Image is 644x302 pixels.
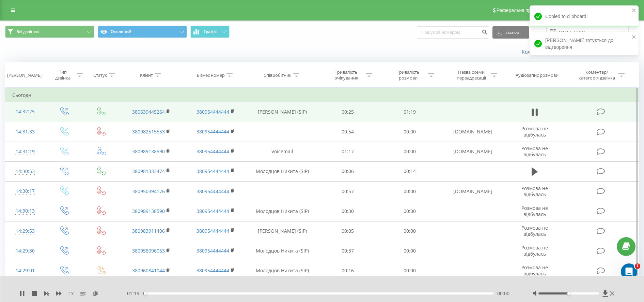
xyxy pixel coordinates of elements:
div: 14:31:33 [12,125,38,139]
div: 14:29:01 [12,264,38,277]
td: [PERSON_NAME] (SIP) [248,102,317,122]
td: 00:00 [379,142,441,161]
td: 00:25 [317,102,379,122]
a: 380950394176 [132,188,165,195]
button: Експорт [492,26,529,39]
input: Пошук за номером [417,26,489,39]
a: Коли дані можуть відрізнятися вiд інших систем [522,48,639,55]
td: 01:19 [379,102,441,122]
td: 00:05 [317,221,379,241]
div: Тип дзвінка [51,69,75,81]
div: Тривалість розмови [390,69,426,81]
a: 380989138590 [132,148,165,155]
div: [PERSON_NAME] готується до відтворення [530,32,639,55]
td: Молодцов Никита (SIP) [248,201,317,221]
button: Графік [190,26,230,38]
button: Основний [98,26,187,38]
td: 00:00 [379,182,441,201]
div: 14:29:53 [12,225,38,238]
a: 380954444444 [197,247,229,254]
span: Графік [204,29,217,34]
div: 14:30:13 [12,204,38,218]
td: [PERSON_NAME] (SIP) [248,221,317,241]
a: 380960841044 [132,267,165,274]
a: 380982515553 [132,128,165,135]
td: 00:16 [317,261,379,281]
span: Розмова не відбулась [521,244,548,257]
div: Співробітник [264,72,292,78]
td: [DOMAIN_NAME] [441,142,505,161]
div: Бізнес номер [197,72,225,78]
span: Реферальна програма [497,8,547,13]
span: Розмова не відбулась [521,264,548,277]
div: 14:31:19 [12,145,38,158]
div: 14:30:17 [12,185,38,198]
div: Accessibility label [567,292,570,295]
button: close [632,8,637,14]
div: [PERSON_NAME] [7,72,42,78]
div: Статус [93,72,107,78]
a: 380954444444 [197,208,229,214]
td: 00:54 [317,122,379,142]
a: 380958096053 [132,247,165,254]
span: - 01:19 [125,290,143,297]
div: 14:29:30 [12,244,38,258]
span: Розмова не відбулась [521,145,548,158]
td: [DOMAIN_NAME] [441,182,505,201]
div: Accessibility label [144,292,146,295]
div: 14:32:25 [12,105,38,118]
td: Молодцов Никита (SIP) [248,241,317,261]
div: Назва схеми переадресації [453,69,489,81]
div: Клієнт [140,72,153,78]
td: 00:06 [317,161,379,181]
span: Розмова не відбулась [521,185,548,198]
td: 00:00 [379,261,441,281]
a: 380954444444 [197,228,229,234]
td: 00:14 [379,161,441,181]
a: 380954444444 [197,168,229,174]
span: 00:00 [497,290,509,297]
td: Voicemail [248,142,317,161]
td: 00:00 [379,201,441,221]
span: 1 x [68,290,74,297]
a: 380981333474 [132,168,165,174]
div: 14:30:53 [12,165,38,178]
td: 00:30 [317,201,379,221]
a: 380954444444 [197,128,229,135]
td: 00:00 [379,122,441,142]
a: 380983911406 [132,228,165,234]
td: Молодцов Никита (SIP) [248,261,317,281]
a: 380954444444 [197,267,229,274]
span: Розмова не відбулась [521,205,548,217]
div: Аудіозапис розмови [516,72,559,78]
span: Розмова не відбулась [521,225,548,237]
a: 380639445264 [132,109,165,115]
span: Всі дзвінки [16,29,39,34]
button: Всі дзвінки [5,26,94,38]
td: 01:17 [317,142,379,161]
iframe: Intercom live chat [621,263,637,280]
div: Тривалість очікування [328,69,364,81]
td: 00:57 [317,182,379,201]
a: 380989138590 [132,208,165,214]
td: Молодцов Никита (SIP) [248,161,317,181]
td: [DOMAIN_NAME] [441,122,505,142]
div: Copied to clipboard! [530,5,639,27]
span: Розмова не відбулась [521,125,548,138]
td: 00:00 [379,221,441,241]
a: 380954444444 [197,188,229,195]
a: 380954444444 [197,148,229,155]
a: 380954444444 [197,109,229,115]
button: close [632,34,637,41]
td: 00:00 [379,241,441,261]
td: 00:37 [317,241,379,261]
span: 1 [635,263,640,269]
div: Коментар/категорія дзвінка [577,69,617,81]
td: Сьогодні [5,88,639,102]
